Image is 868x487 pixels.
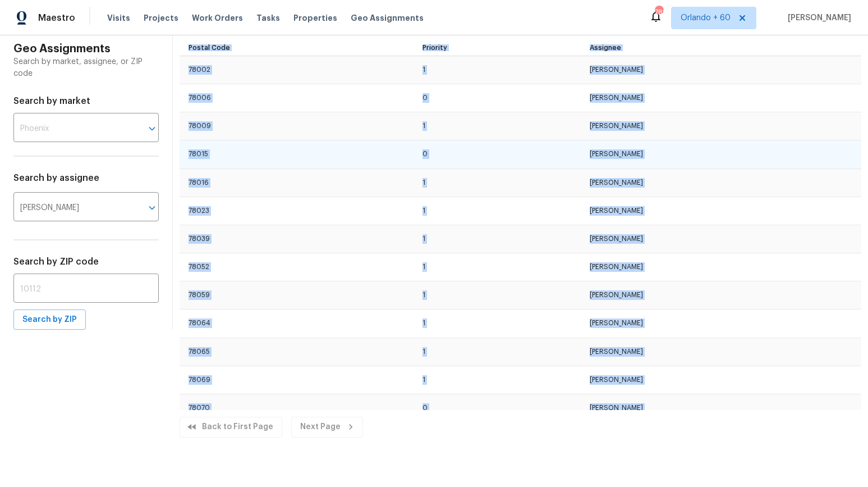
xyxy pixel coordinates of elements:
td: 1 [414,281,581,310]
td: 78070 [180,394,414,422]
span: [PERSON_NAME] [783,12,851,24]
span: Work Orders [192,12,243,24]
td: 78002 [180,56,414,84]
span: Properties [293,12,337,24]
th: Priority [414,35,581,56]
td: 78023 [180,197,414,225]
td: [PERSON_NAME] [581,225,861,253]
td: [PERSON_NAME] [581,169,861,197]
td: 1 [414,253,581,281]
span: Tasks [256,14,280,22]
td: [PERSON_NAME] [581,197,861,225]
td: 78069 [180,366,414,394]
td: 1 [414,338,581,366]
th: Assignee [581,35,861,56]
td: [PERSON_NAME] [581,281,861,310]
div: 782 [655,7,663,18]
span: Visits [107,12,130,24]
th: Postal Code [180,35,414,56]
td: 78009 [180,112,414,140]
td: 78059 [180,281,414,310]
td: [PERSON_NAME] [581,366,861,394]
td: 78052 [180,253,414,281]
h6: Search by assignee [13,170,159,186]
td: [PERSON_NAME] [581,310,861,338]
td: [PERSON_NAME] [581,394,861,422]
td: [PERSON_NAME] [581,112,861,140]
td: 78006 [180,84,414,112]
td: 0 [414,140,581,169]
td: 78016 [180,169,414,197]
td: 1 [414,310,581,338]
td: [PERSON_NAME] [581,253,861,281]
td: 0 [414,84,581,112]
td: 1 [414,56,581,84]
td: 1 [414,112,581,140]
input: 10112 [13,276,159,303]
h4: Geo Assignments [13,42,159,56]
span: Projects [144,12,178,24]
td: [PERSON_NAME] [581,56,861,84]
input: Phoenix [13,116,127,142]
button: Open [144,200,160,216]
td: [PERSON_NAME] [581,338,861,366]
td: 78065 [180,338,414,366]
td: 1 [414,366,581,394]
td: 1 [414,169,581,197]
button: Search by ZIP [13,310,86,330]
h6: Search by market [13,93,159,109]
button: Open [144,121,160,136]
td: 78015 [180,140,414,169]
td: 1 [414,197,581,225]
td: 78064 [180,310,414,338]
p: Search by market, assignee, or ZIP code [13,56,159,80]
span: Maestro [38,12,75,24]
h6: Search by ZIP code [13,254,159,270]
td: 0 [414,394,581,422]
span: Orlando + 60 [681,12,731,24]
span: Geo Assignments [351,12,424,24]
td: [PERSON_NAME] [581,140,861,169]
td: 78039 [180,225,414,253]
td: [PERSON_NAME] [581,84,861,112]
td: 1 [414,225,581,253]
span: Search by ZIP [22,313,77,327]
